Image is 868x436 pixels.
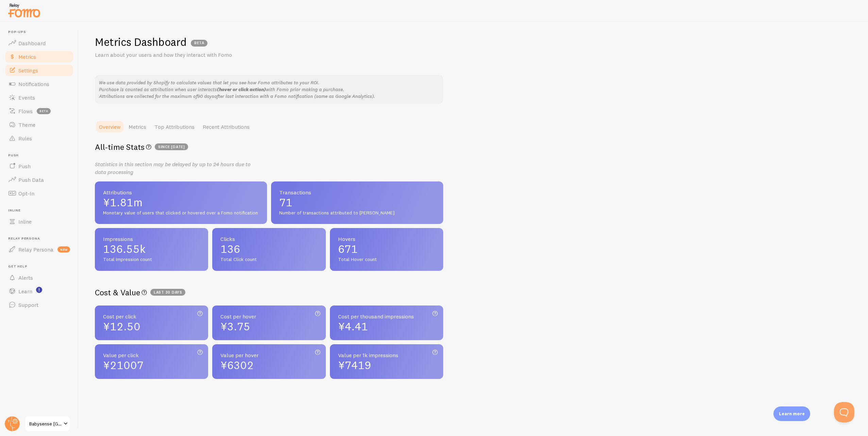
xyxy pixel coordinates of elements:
span: Total Click count [220,257,317,263]
p: Learn about your users and how they interact with Fomo [95,51,258,59]
span: Total Impression count [103,257,200,263]
span: Cost per click [103,314,200,319]
a: Overview [95,120,124,134]
span: 71 [279,197,435,208]
span: Monetary value of users that clicked or hovered over a Fomo notification [103,210,259,216]
span: Babysense [GEOGRAPHIC_DATA] [29,420,62,428]
a: Alerts [4,271,74,284]
span: Pop-ups [8,30,74,34]
h1: Metrics Dashboard [95,35,187,49]
span: new [57,246,70,252]
span: Relay Persona [18,246,53,253]
span: Value per hover [220,352,317,358]
img: fomo-relay-logo-orange.svg [7,2,41,19]
a: Rules [4,132,74,145]
a: Relay Persona new [4,243,74,256]
span: Settings [18,67,38,74]
span: Clicks [220,236,317,242]
span: ¥21007 [103,359,144,372]
a: Dashboard [4,36,74,50]
span: Cost per thousand impressions [338,314,435,319]
span: Events [18,94,35,101]
span: Notifications [18,81,49,87]
span: Last 30 days [150,289,185,296]
a: Learn [4,284,74,298]
p: Learn more [779,411,805,417]
a: Inline [4,215,74,228]
span: Alerts [18,274,33,281]
a: Notifications [4,77,74,91]
span: BETA [191,40,207,47]
a: Recent Attributions [199,120,254,134]
span: ¥1.81m [103,197,259,208]
span: Push [8,153,74,158]
b: (hover or click action) [217,86,266,92]
a: Events [4,91,74,104]
em: 90 days [197,93,214,99]
span: Opt-In [18,190,34,197]
span: Get Help [8,264,74,269]
span: 136 [220,244,317,255]
a: Push Data [4,173,74,187]
span: Push Data [18,176,44,183]
a: Metrics [4,50,74,64]
a: Support [4,298,74,312]
span: Relay Persona [8,237,74,241]
span: Inline [18,218,32,225]
div: Learn more [773,406,810,421]
span: Number of transactions attributed to [PERSON_NAME] [279,210,435,216]
span: ¥6302 [220,359,254,372]
span: ¥3.75 [220,320,250,333]
span: Impressions [103,236,200,242]
a: Flows beta [4,104,74,118]
a: Metrics [124,120,150,134]
a: Opt-In [4,187,74,200]
iframe: Help Scout Beacon - Open [834,402,854,422]
svg: <p>Watch New Feature Tutorials!</p> [36,287,42,293]
a: Settings [4,64,74,77]
span: Theme [18,121,35,128]
span: since [DATE] [155,143,188,150]
span: Transactions [279,190,435,195]
span: Total Hover count [338,257,435,263]
span: Inline [8,208,74,213]
span: Learn [18,288,32,295]
span: Value per click [103,352,200,358]
span: ¥4.41 [338,320,368,333]
a: Push [4,159,74,173]
span: Value per 1k impressions [338,352,435,358]
a: Top Attributions [150,120,199,134]
i: Statistics in this section may be delayed by up to 24 hours due to data processing [95,161,251,175]
span: Dashboard [18,40,46,47]
span: Cost per hover [220,314,317,319]
p: We use data provided by Shopify to calculate values that let you see how Fomo attributes to your ... [99,79,439,100]
span: Attributions [103,190,259,195]
span: ¥12.50 [103,320,140,333]
span: Push [18,163,31,170]
span: ¥7419 [338,359,371,372]
span: Hovers [338,236,435,242]
h2: All-time Stats [95,142,443,152]
span: 671 [338,244,435,255]
a: Theme [4,118,74,132]
span: Support [18,301,38,308]
span: Metrics [18,53,36,60]
span: Rules [18,135,32,142]
h2: Cost & Value [95,287,443,298]
span: 136.55k [103,244,200,255]
span: beta [37,108,51,114]
a: Babysense [GEOGRAPHIC_DATA] [24,416,70,432]
span: Flows [18,108,33,115]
